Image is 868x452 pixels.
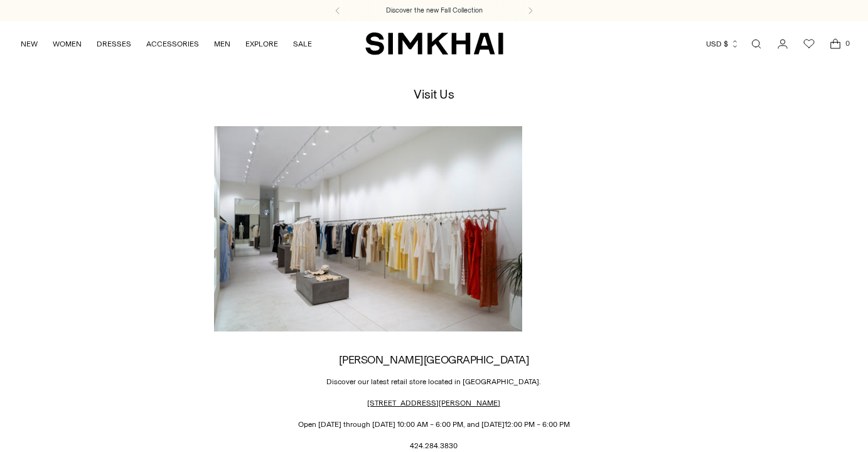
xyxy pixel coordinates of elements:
a: Discover the new Fall Collection [386,6,483,16]
a: Open cart modal [823,31,848,56]
a: DRESSES [97,30,131,58]
span: 12:00 PM – 6:00 PM [505,420,570,429]
a: WOMEN [53,30,82,58]
a: Open search modal [744,31,769,56]
a: Go to the account page [770,31,795,56]
p: 424.284.3830 [214,440,653,451]
a: ACCESSORIES [146,30,199,58]
a: NEW [21,30,38,58]
h2: [PERSON_NAME][GEOGRAPHIC_DATA] [214,353,653,365]
p: Open [DATE] through [DATE] 10:00 AM – 6:00 PM, and [DATE] [214,419,653,430]
a: MEN [214,30,230,58]
p: Discover our latest retail store located in [GEOGRAPHIC_DATA]. [214,376,653,387]
a: EXPLORE [245,30,278,58]
h1: Visit Us [414,87,454,101]
button: USD $ [706,30,739,58]
span: 0 [842,38,853,49]
a: SIMKHAI [365,31,503,56]
a: SALE [293,30,312,58]
a: [STREET_ADDRESS][PERSON_NAME] [367,399,500,407]
a: Wishlist [796,31,822,56]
